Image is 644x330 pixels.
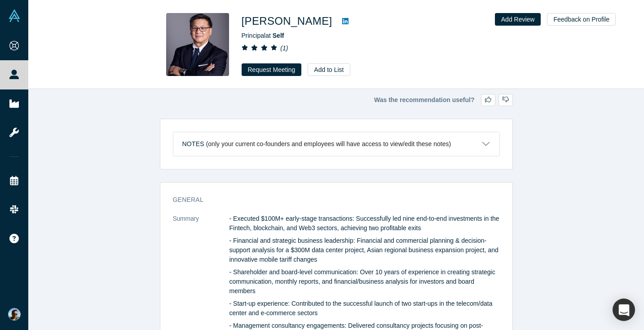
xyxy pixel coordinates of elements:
[242,13,332,29] h1: [PERSON_NAME]
[173,132,499,156] button: Notes (only your current co-founders and employees will have access to view/edit these notes)
[308,63,350,76] button: Add to List
[160,94,513,106] div: Was the recommendation useful?
[273,32,284,39] a: Self
[229,299,500,318] p: - Start-up experience: Contributed to the successful launch of two start-ups in the telecom/data ...
[547,13,616,26] button: Feedback on Profile
[495,13,541,26] button: Add Review
[229,268,500,296] p: - Shareholder and board-level communication: Over 10 years of experience in creating strategic co...
[229,214,500,233] p: - Executed $100M+ early-stage transactions: Successfully led nine end-to-end investments in the F...
[166,13,229,76] img: Jonathan Tanemori's Profile Image
[8,9,21,22] img: Alchemist Vault Logo
[206,140,451,148] p: (only your current co-founders and employees will have access to view/edit these notes)
[242,63,302,76] button: Request Meeting
[8,308,21,321] img: Jayant Shekhar's Account
[280,45,288,52] i: ( 1 )
[173,195,487,205] h3: General
[242,32,284,39] span: Principal at
[182,139,204,149] h3: Notes
[229,236,500,264] p: - Financial and strategic business leadership: Financial and commercial planning & decision-suppo...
